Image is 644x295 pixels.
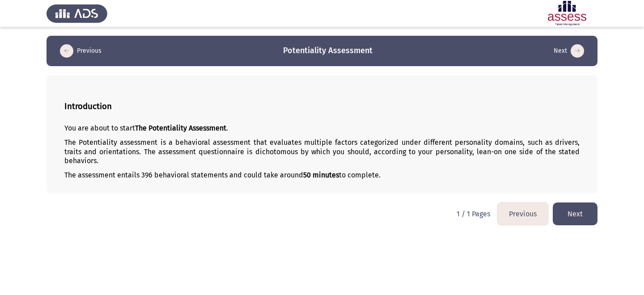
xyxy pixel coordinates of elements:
button: load next page [551,44,587,58]
span: . [226,124,228,132]
button: load previous page [57,44,104,58]
h3: Potentiality Assessment [283,45,373,56]
p: 1 / 1 Pages [457,210,490,218]
img: Assessment logo of Potentiality Assessment R2 (EN/AR) [537,1,597,26]
b: The Potentiality Assessment [135,124,226,132]
b: 50 minutes [303,171,339,179]
span: You are about to start [64,124,135,132]
button: load previous page [497,202,548,225]
b: Introduction [64,101,112,111]
p: The assessment entails 396 behavioral statements and could take around to complete. [64,171,580,180]
img: Assess Talent Management logo [47,1,107,26]
p: The Potentiality assessment is a behavioral assessment that evaluates multiple factors categorize... [64,138,580,166]
button: load next page [553,202,597,225]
